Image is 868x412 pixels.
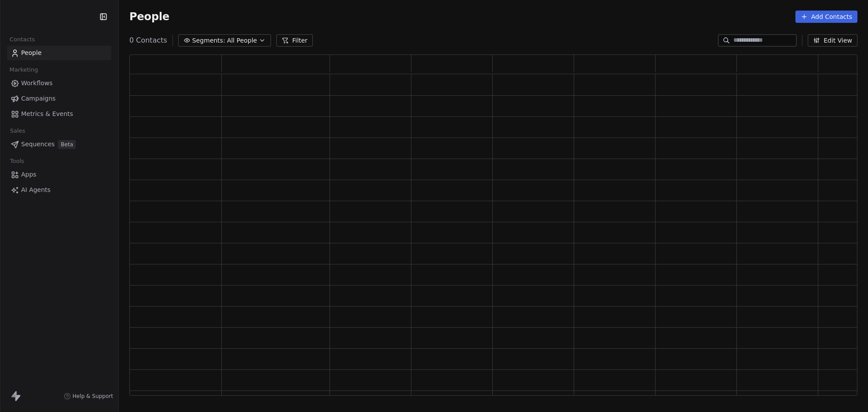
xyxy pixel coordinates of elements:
span: Sequences [21,140,55,149]
span: Tools [6,155,28,168]
button: Filter [276,34,313,47]
span: Marketing [6,63,42,76]
a: Help & Support [64,393,113,400]
span: Metrics & Events [21,109,73,119]
a: Workflows [7,76,111,90]
span: Campaigns [21,94,55,103]
span: Sales [6,124,29,137]
a: Apps [7,167,111,182]
a: AI Agents [7,183,111,197]
span: Apps [21,170,37,179]
span: People [21,48,42,58]
span: Beta [58,140,76,149]
span: 0 Contacts [129,35,167,46]
span: Help & Support [73,393,113,400]
span: AI Agents [21,185,51,195]
a: SequencesBeta [7,137,111,152]
span: All People [227,36,257,45]
span: People [129,10,169,23]
span: Contacts [6,33,39,46]
span: Workflows [21,79,53,88]
a: Metrics & Events [7,107,111,121]
a: People [7,46,111,60]
a: Campaigns [7,91,111,106]
button: Edit View [808,34,857,47]
span: Segments: [192,36,225,45]
button: Add Contacts [795,11,857,23]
